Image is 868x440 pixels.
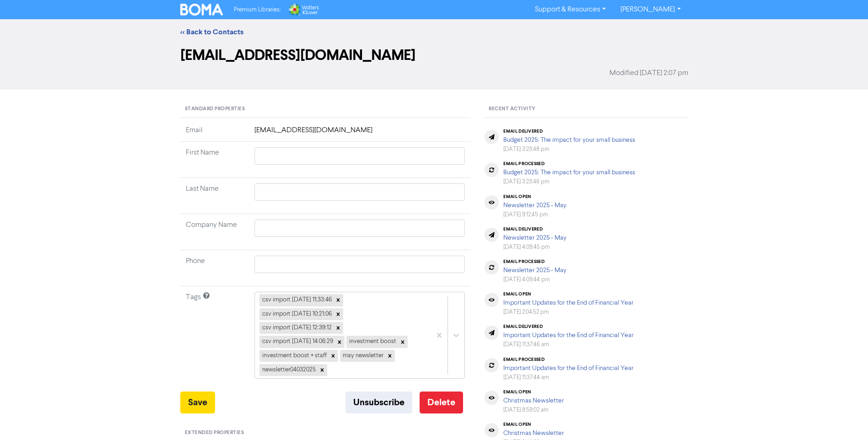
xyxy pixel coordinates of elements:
a: Important Updates for the End of Financial Year [503,365,634,371]
div: email open [503,389,564,395]
button: Unsubscribe [345,392,412,413]
div: newsletter04032025 [259,364,317,376]
a: Budget 2025: The impact for your small business [503,169,635,176]
div: email processed [503,161,635,166]
div: [DATE] 8:59:02 am [503,406,564,414]
img: BOMA Logo [180,4,223,16]
div: csv import [DATE] 10:21:06 [259,308,333,320]
div: [DATE] 4:09:45 pm [503,243,566,252]
td: Phone [180,250,249,286]
a: Christmas Newsletter [503,397,564,404]
a: Important Updates for the End of Financial Year [503,332,634,338]
td: First Name [180,142,249,178]
a: Support & Resources [528,2,613,17]
div: [DATE] 3:23:48 pm [503,145,635,154]
a: Newsletter 2025 - May [503,202,566,209]
td: Company Name [180,214,249,250]
a: Important Updates for the End of Financial Year [503,300,634,306]
div: email open [503,291,634,297]
div: email processed [503,259,566,264]
a: Newsletter 2025 - May [503,235,566,241]
iframe: Chat Widget [822,396,868,440]
a: << Back to Contacts [180,27,243,37]
td: Email [180,125,249,142]
a: Budget 2025: The impact for your small business [503,137,635,143]
div: email delivered [503,226,566,232]
div: [DATE] 4:09:44 pm [503,275,566,284]
td: [EMAIL_ADDRESS][DOMAIN_NAME] [249,125,471,142]
div: email open [503,194,566,199]
div: [DATE] 2:04:52 pm [503,308,634,317]
div: email delivered [503,129,635,134]
div: investment boost [346,336,398,348]
div: [DATE] 11:37:44 am [503,373,634,382]
td: Tags [180,286,249,392]
span: Premium Libraries: [234,7,280,13]
div: email processed [503,357,634,362]
div: Standard Properties [180,101,471,118]
div: email open [503,422,564,427]
button: Delete [420,392,463,413]
div: email delivered [503,324,634,329]
span: Modified [DATE] 2:07 pm [609,68,688,79]
h2: [EMAIL_ADDRESS][DOMAIN_NAME] [180,47,688,64]
td: Last Name [180,178,249,214]
div: [DATE] 11:37:46 am [503,340,634,349]
div: csv import [DATE] 11:33:46 [259,294,333,306]
div: Recent Activity [484,101,688,118]
div: may newsletter [340,350,385,362]
a: [PERSON_NAME] [613,2,688,17]
div: csv import [DATE] 14:06:29 [259,336,334,348]
div: csv import [DATE] 12:39:12 [259,322,333,334]
a: Christmas Newsletter [503,430,564,436]
div: [DATE] 3:23:46 pm [503,177,635,186]
button: Save [180,392,215,413]
a: Newsletter 2025 - May [503,267,566,274]
div: investment boost + staff [259,350,328,362]
img: Wolters Kluwer [288,4,319,16]
div: [DATE] 9:12:45 pm [503,210,566,219]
